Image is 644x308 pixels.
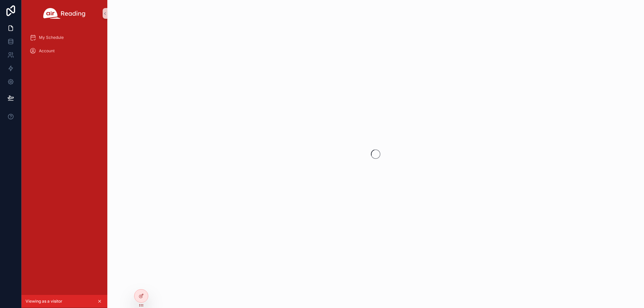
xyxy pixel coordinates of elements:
span: Viewing as a visitor [25,299,62,304]
a: My Schedule [25,32,103,44]
div: scrollable content [21,27,107,66]
a: Account [25,45,103,57]
span: Account [39,48,55,54]
img: App logo [43,8,86,19]
span: My Schedule [39,35,64,40]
